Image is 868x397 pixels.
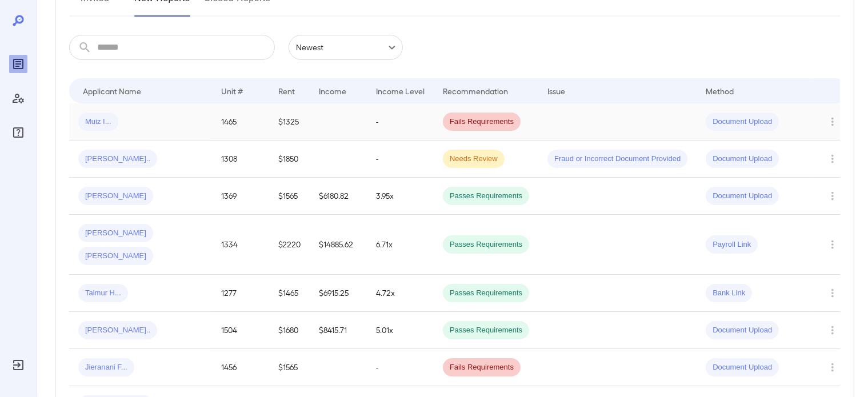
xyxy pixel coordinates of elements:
td: 1308 [212,141,269,178]
span: Muiz I... [78,117,118,127]
td: $1465 [269,275,310,312]
span: [PERSON_NAME].. [78,154,157,165]
td: 1465 [212,103,269,141]
td: $1680 [269,312,310,349]
div: Income Level [376,84,425,98]
div: FAQ [9,123,27,142]
span: Passes Requirements [443,325,529,336]
span: Document Upload [706,362,779,373]
div: Reports [9,55,27,73]
div: Log Out [9,356,27,374]
button: Row Actions [823,113,842,131]
td: $6915.25 [310,275,367,312]
span: Document Upload [706,117,779,127]
td: 1456 [212,349,269,386]
td: $14885.62 [310,215,367,275]
td: $1565 [269,349,310,386]
td: - [367,349,434,386]
button: Row Actions [823,187,842,205]
button: Row Actions [823,235,842,254]
div: Newest [289,35,403,60]
div: Rent [278,84,297,98]
td: $1565 [269,178,310,215]
div: Method [706,84,734,98]
button: Row Actions [823,321,842,339]
td: 1369 [212,178,269,215]
div: Unit # [221,84,243,98]
span: [PERSON_NAME] [78,191,153,202]
span: Passes Requirements [443,239,529,250]
div: Income [319,84,346,98]
div: Manage Users [9,89,27,107]
td: - [367,141,434,178]
span: [PERSON_NAME] [78,228,153,239]
button: Row Actions [823,358,842,376]
td: 5.01x [367,312,434,349]
button: Row Actions [823,284,842,302]
td: $2220 [269,215,310,275]
div: Recommendation [443,84,508,98]
td: $1850 [269,141,310,178]
span: Payroll Link [706,239,758,250]
span: Fails Requirements [443,117,521,127]
span: Fraud or Incorrect Document Provided [547,154,687,165]
div: Applicant Name [83,84,141,98]
span: Jieranani F... [78,362,134,373]
span: [PERSON_NAME].. [78,325,157,336]
span: Bank Link [706,288,752,299]
td: 4.72x [367,275,434,312]
span: Document Upload [706,191,779,202]
span: Passes Requirements [443,191,529,202]
span: Document Upload [706,325,779,336]
span: Document Upload [706,154,779,165]
td: 6.71x [367,215,434,275]
button: Row Actions [823,150,842,168]
span: Passes Requirements [443,288,529,299]
td: - [367,103,434,141]
td: $8415.71 [310,312,367,349]
td: $6180.82 [310,178,367,215]
span: [PERSON_NAME] [78,251,153,262]
div: Issue [547,84,566,98]
td: 1277 [212,275,269,312]
span: Needs Review [443,154,505,165]
td: $1325 [269,103,310,141]
td: 3.95x [367,178,434,215]
td: 1504 [212,312,269,349]
span: Fails Requirements [443,362,521,373]
td: 1334 [212,215,269,275]
span: Taimur H... [78,288,128,299]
